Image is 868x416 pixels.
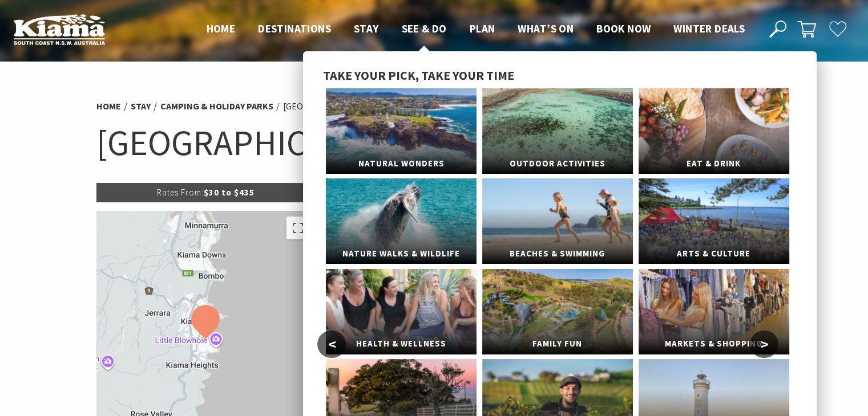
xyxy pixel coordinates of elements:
span: Stay [354,22,379,35]
a: Camping & Holiday Parks [160,100,273,112]
img: Kiama Logo [14,14,105,45]
span: Rates From: [157,187,204,198]
span: Natural Wonders [326,153,477,174]
span: Book now [596,22,651,35]
span: See & Do [402,22,447,35]
span: What’s On [518,22,574,35]
span: Beaches & Swimming [482,243,633,264]
span: Take your pick, take your time [323,67,514,83]
span: Plan [470,22,495,35]
span: Health & Wellness [326,333,477,354]
a: Stay [131,100,151,112]
a: Home [96,100,121,112]
button: Toggle fullscreen view [286,217,309,239]
button: < [317,331,346,358]
nav: Main Menu [195,20,756,39]
span: Home [207,22,236,35]
span: Arts & Culture [639,243,789,264]
span: Eat & Drink [639,153,789,174]
h1: [GEOGRAPHIC_DATA] [96,120,772,166]
p: $30 to $435 [96,183,316,202]
span: Family Fun [482,333,633,354]
span: Destinations [258,22,331,35]
li: [GEOGRAPHIC_DATA] [283,99,368,114]
span: Nature Walks & Wildlife [326,243,477,264]
span: Outdoor Activities [482,153,633,174]
button: > [750,331,778,358]
span: Markets & Shopping [639,333,789,354]
span: Winter Deals [673,22,745,35]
